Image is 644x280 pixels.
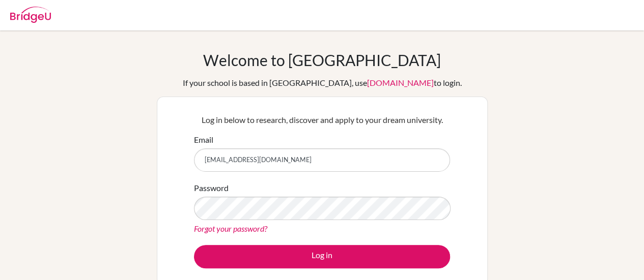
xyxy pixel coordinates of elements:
a: Forgot your password? [194,224,267,233]
label: Email [194,134,213,146]
div: If your school is based in [GEOGRAPHIC_DATA], use to login. [183,77,462,89]
button: Log in [194,245,450,268]
img: Bridge-U [10,7,51,23]
p: Log in below to research, discover and apply to your dream university. [194,114,450,126]
a: [DOMAIN_NAME] [367,78,434,87]
h1: Welcome to [GEOGRAPHIC_DATA] [203,51,441,69]
label: Password [194,182,229,194]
